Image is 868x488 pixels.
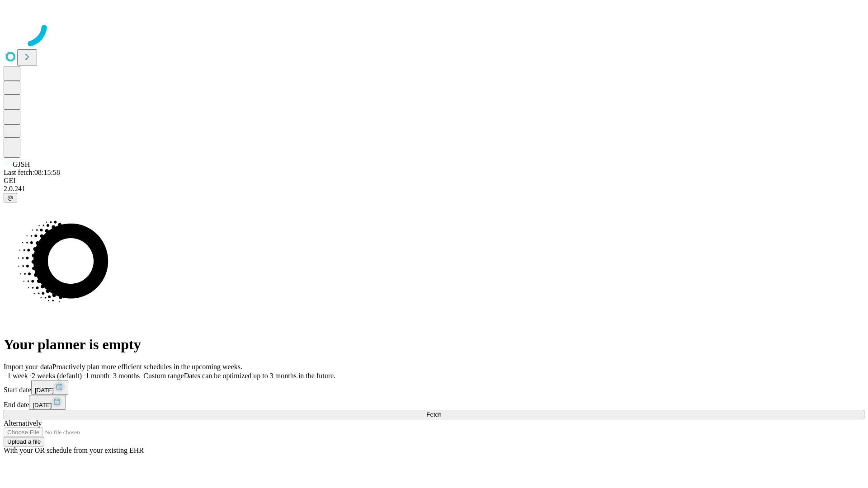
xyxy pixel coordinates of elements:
[32,372,82,380] span: 2 weeks (default)
[85,372,109,380] span: 1 month
[4,446,144,454] span: With your OR schedule from your existing EHR
[4,169,60,176] span: Last fetch: 08:15:58
[4,185,864,193] div: 2.0.241
[143,372,184,380] span: Custom range
[7,372,28,380] span: 1 week
[4,395,864,410] div: End date
[35,387,54,394] span: [DATE]
[4,193,17,202] button: @
[33,402,52,408] span: [DATE]
[52,363,242,371] span: Proactively plan more efficient schedules in the upcoming weeks.
[4,419,42,427] span: Alternatively
[184,372,335,380] span: Dates can be optimized up to 3 months in the future.
[13,160,30,168] span: GJSH
[113,372,140,380] span: 3 months
[4,437,44,446] button: Upload a file
[4,177,864,185] div: GEI
[4,380,864,395] div: Start date
[426,411,441,418] span: Fetch
[29,395,66,410] button: [DATE]
[7,194,14,201] span: @
[4,336,864,353] h1: Your planner is empty
[31,380,68,395] button: [DATE]
[4,410,864,419] button: Fetch
[4,363,52,371] span: Import your data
